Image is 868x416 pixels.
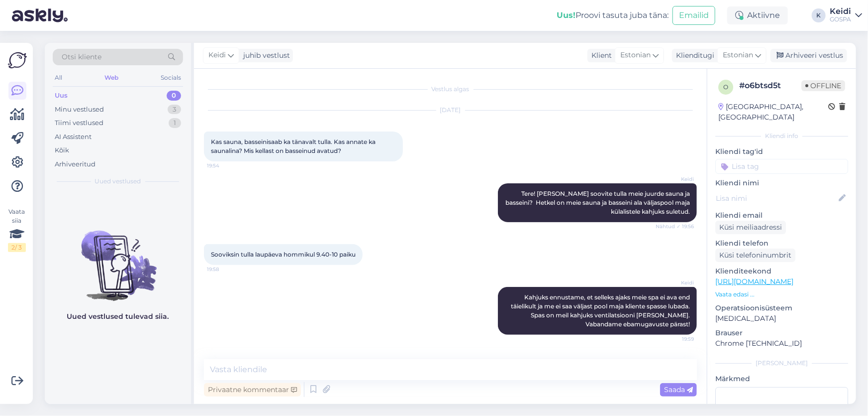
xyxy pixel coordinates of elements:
div: Küsi meiliaadressi [715,221,786,234]
a: [URL][DOMAIN_NAME] [715,277,793,286]
span: Keidi [208,50,226,61]
div: Arhiveeritud [55,159,96,169]
div: 2 / 3 [8,243,26,252]
p: Brauser [715,328,848,338]
p: Kliendi telefon [715,238,848,249]
div: GOSPA [830,15,851,23]
p: Märkmed [715,374,848,384]
span: Nähtud ✓ 19:56 [656,223,694,230]
p: Kliendi tag'id [715,146,848,157]
span: Uued vestlused [95,177,141,186]
p: [MEDICAL_DATA] [715,313,848,324]
div: Minu vestlused [55,105,104,115]
div: Keidi [830,7,851,15]
p: Uued vestlused tulevad siia. [67,311,169,322]
span: 19:58 [207,266,244,273]
span: Otsi kliente [62,52,101,62]
div: AI Assistent [55,132,92,142]
div: Socials [159,71,183,84]
input: Lisa tag [715,159,848,174]
div: Tiimi vestlused [55,118,103,128]
span: Estonian [723,50,753,61]
img: No chats [45,213,191,302]
span: Kahjuks ennustame, et selleks ajaks meie spa ei ava end täielikult ja me ei saa väljast pool maja... [511,293,691,328]
p: Klienditeekond [715,266,848,277]
p: Vaata edasi ... [715,290,848,299]
span: Kas sauna, basseinisaab ka tänavalt tulla. Kas annate ka saunalina? Mis kellast on basseinud avatud? [211,138,377,154]
span: Saada [664,385,693,394]
span: Sooviksin tulla laupäeva hommikul 9.40-10 paiku [211,251,356,258]
span: 19:54 [207,162,244,169]
div: [GEOGRAPHIC_DATA], [GEOGRAPHIC_DATA] [718,102,828,123]
div: Kõik [55,145,69,155]
div: 3 [168,105,181,115]
div: Privaatne kommentaar [204,383,301,397]
div: juhib vestlust [239,50,290,61]
div: # o6btsd5t [739,80,801,92]
div: Klient [587,50,612,61]
div: [DATE] [204,106,697,115]
span: Keidi [657,279,694,286]
span: Keidi [657,175,694,183]
a: KeidiGOSPA [830,7,862,23]
span: Estonian [620,50,651,61]
div: Küsi telefoninumbrit [715,249,795,262]
img: Askly Logo [8,51,27,70]
div: Vestlus algas [204,85,697,94]
button: Emailid [673,6,715,25]
div: K [812,8,826,22]
div: Vaata siia [8,207,26,252]
p: Kliendi email [715,210,848,221]
div: Klienditugi [672,50,714,61]
div: Aktiivne [727,6,788,24]
span: 19:59 [657,335,694,343]
div: Kliendi info [715,132,848,140]
p: Operatsioonisüsteem [715,303,848,313]
div: All [53,71,64,84]
p: Kliendi nimi [715,178,848,188]
div: Arhiveeri vestlus [771,49,847,62]
b: Uus! [557,10,576,20]
input: Lisa nimi [716,193,837,204]
div: Proovi tasuta juba täna: [557,9,669,21]
span: Offline [801,80,845,91]
div: Uus [55,91,68,101]
div: 0 [167,91,181,101]
div: 1 [169,118,181,128]
p: Chrome [TECHNICAL_ID] [715,338,848,349]
div: Web [102,71,120,84]
div: [PERSON_NAME] [715,359,848,368]
span: o [723,83,728,91]
span: Tere! [PERSON_NAME] soovite tulla meie juurde sauna ja basseini? Hetkel on meie sauna ja basseini... [505,190,691,215]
